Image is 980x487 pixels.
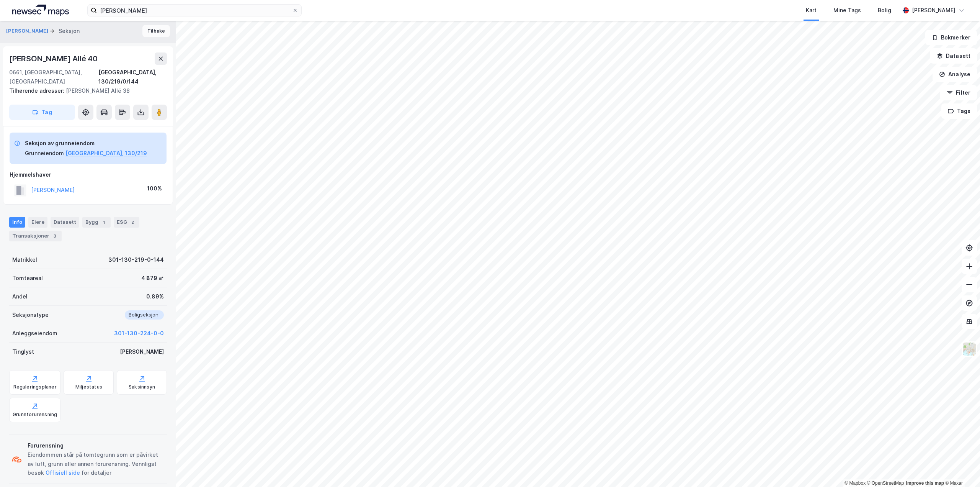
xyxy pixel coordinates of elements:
[147,184,162,193] div: 100%
[12,255,37,264] div: Matrikkel
[930,48,977,64] button: Datasett
[59,26,80,36] div: Seksjon
[940,85,977,100] button: Filter
[141,274,164,283] div: 4 879 ㎡
[9,86,161,95] div: [PERSON_NAME] Allé 38
[878,6,891,15] div: Bolig
[146,292,164,301] div: 0.89%
[75,384,102,390] div: Miljøstatus
[10,170,167,179] div: Hjemmelshaver
[28,217,47,228] div: Eiere
[9,217,25,228] div: Info
[12,347,34,356] div: Tinglyst
[12,310,49,320] div: Seksjonstype
[12,5,69,16] img: logo.a4113a55bc3d86da70a041830d287a7e.svg
[142,25,170,37] button: Tilbake
[108,255,164,264] div: 301-130-219-0-144
[114,329,164,338] button: 301-130-224-0-0
[942,450,980,487] iframe: Chat Widget
[9,87,66,94] span: Tilhørende adresser:
[12,292,28,301] div: Andel
[98,68,167,86] div: [GEOGRAPHIC_DATA], 130/219/0/144
[9,52,99,65] div: [PERSON_NAME] Allé 40
[13,384,57,390] div: Reguleringsplaner
[97,5,292,16] input: Søk på adresse, matrikkel, gårdeiere, leietakere eller personer
[844,480,866,486] a: Mapbox
[806,6,817,15] div: Kart
[100,218,108,226] div: 1
[6,27,50,35] button: [PERSON_NAME]
[51,217,79,228] div: Datasett
[28,441,164,450] div: Forurensning
[12,274,43,283] div: Tomteareal
[912,6,955,15] div: [PERSON_NAME]
[65,149,147,158] button: [GEOGRAPHIC_DATA], 130/219
[51,232,59,240] div: 3
[9,105,75,120] button: Tag
[120,347,164,356] div: [PERSON_NAME]
[925,30,977,45] button: Bokmerker
[28,450,164,478] div: Eiendommen står på tomtegrunn som er påvirket av luft, grunn eller annen forurensning. Vennligst ...
[9,68,98,86] div: 0661, [GEOGRAPHIC_DATA], [GEOGRAPHIC_DATA]
[25,139,147,148] div: Seksjon av grunneiendom
[9,231,62,241] div: Transaksjoner
[13,412,57,418] div: Grunnforurensning
[933,67,977,82] button: Analyse
[25,149,64,158] div: Grunneiendom
[906,480,944,486] a: Improve this map
[129,218,136,226] div: 2
[129,384,155,390] div: Saksinnsyn
[114,217,139,228] div: ESG
[962,342,977,356] img: Z
[867,480,904,486] a: OpenStreetMap
[82,217,111,228] div: Bygg
[941,103,977,119] button: Tags
[833,6,861,15] div: Mine Tags
[12,329,57,338] div: Anleggseiendom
